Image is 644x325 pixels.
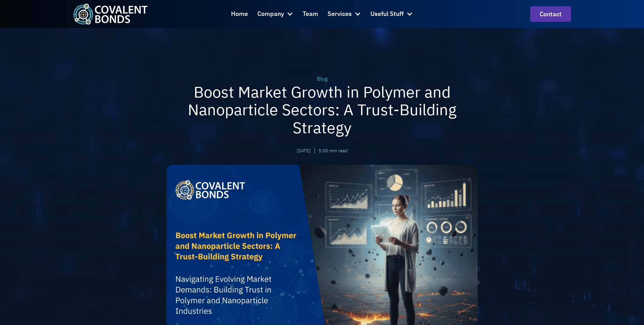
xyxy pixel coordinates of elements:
div: | [314,146,315,155]
div: Team [303,9,318,19]
div: Blog [166,75,478,83]
div: Useful Stuff [370,5,413,24]
div: Services [328,9,352,19]
div: Services [328,5,361,24]
div: 5:00 min read [319,147,348,154]
a: home [73,3,148,25]
div: [DATE] [297,147,311,154]
img: Covalent Bonds White / Teal Logo [73,3,148,25]
h1: Boost Market Growth in Polymer and Nanoparticle Sectors: A Trust-Building Strategy [166,83,478,137]
a: Team [303,5,318,24]
div: Useful Stuff [370,9,404,19]
div: Company [257,9,284,19]
div: Company [257,5,293,24]
a: Home [231,5,248,24]
div: Home [231,9,248,19]
a: contact [530,6,571,22]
